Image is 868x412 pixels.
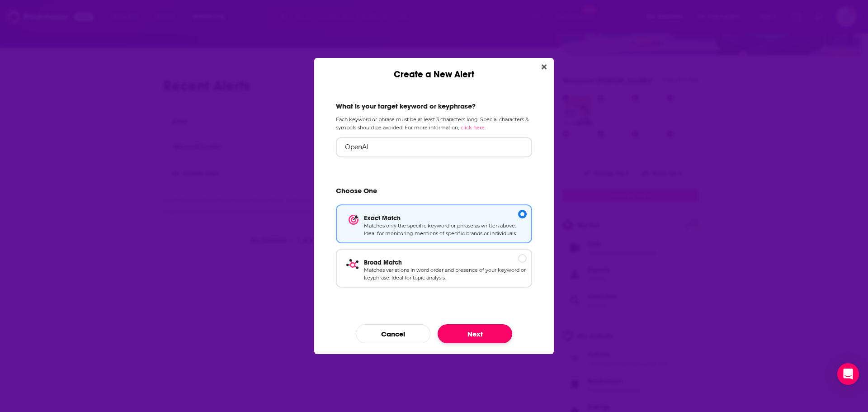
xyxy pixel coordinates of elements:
input: Ex: brand name, person, topic [336,137,532,157]
p: Matches variations in word order and presence of your keyword or keyphrase. Ideal for topic analy... [364,266,527,282]
div: Create a New Alert [314,58,554,80]
button: Cancel [356,324,430,343]
button: Close [538,62,550,73]
a: click here [461,124,485,131]
p: Matches only the specific keyword or phrase as written above. Ideal for monitoring mentions of sp... [364,222,527,238]
p: Each keyword or phrase must be at least 3 characters long. Special characters & symbols should be... [336,116,532,131]
h2: Choose One [336,186,532,199]
p: Exact Match [364,214,527,222]
h2: What is your target keyword or keyphrase? [336,102,532,110]
p: Broad Match [364,259,527,266]
button: Next [438,324,512,343]
div: Open Intercom Messenger [837,363,859,385]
